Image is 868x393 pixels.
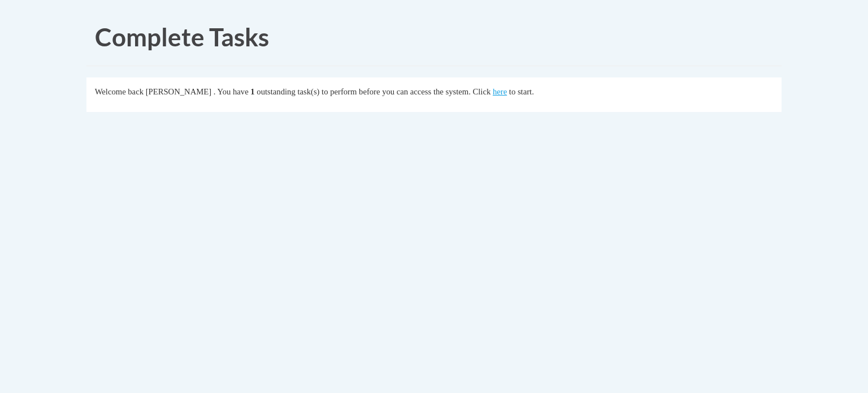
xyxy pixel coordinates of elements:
span: [PERSON_NAME] [146,87,211,96]
span: . You have [214,87,249,96]
span: to start. [509,87,534,96]
a: here [493,87,507,96]
span: 1 [250,87,254,96]
span: Complete Tasks [95,22,269,51]
span: Welcome back [95,87,144,96]
span: outstanding task(s) to perform before you can access the system. Click [257,87,491,96]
